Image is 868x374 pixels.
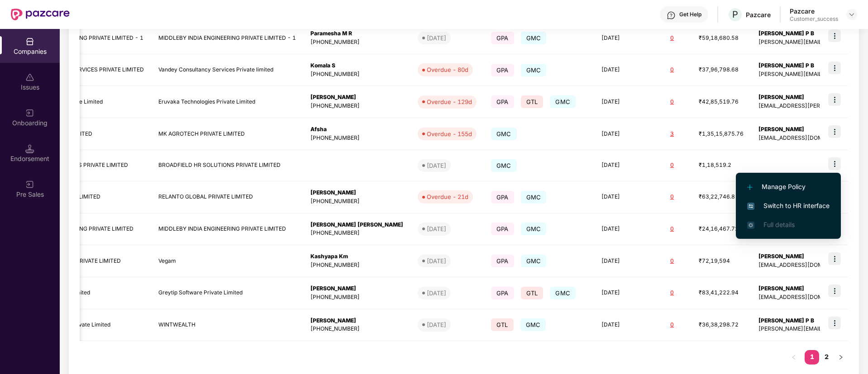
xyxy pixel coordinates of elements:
span: Manage Policy [747,182,830,192]
td: MK AGROTECH PRIVATE LIMITED [151,118,303,150]
div: [DATE] [427,256,446,265]
div: ₹1,18,519.2 [699,161,744,170]
span: GPA [491,64,514,76]
div: [PHONE_NUMBER] [310,102,403,110]
span: GMC [521,32,547,44]
div: [PHONE_NUMBER] [310,38,403,47]
div: [DATE] [427,224,446,233]
div: 0 [660,98,684,106]
td: [DATE] [594,277,653,309]
div: [PHONE_NUMBER] [310,70,403,79]
span: right [838,355,844,360]
img: icon [828,93,841,106]
span: Full details [763,221,795,228]
span: GPA [491,287,514,299]
div: 3 [660,130,684,138]
span: GMC [550,95,576,108]
div: Pazcare [790,7,838,15]
td: RELANTO GLOBAL PRIVATE LIMITED [151,181,303,213]
div: [PHONE_NUMBER] [310,261,403,270]
span: GMC [521,191,547,204]
span: GTL [521,95,544,108]
a: 1 [805,350,819,364]
td: [DATE] [594,181,653,213]
div: [PERSON_NAME] [310,284,403,293]
div: 0 [660,289,684,297]
div: [PHONE_NUMBER] [310,325,403,333]
div: Paramesha M R [310,29,403,38]
div: [DATE] [427,289,446,298]
li: Next Page [834,350,848,365]
td: Greytip Software Private Limited [151,277,303,309]
div: 0 [660,257,684,265]
td: [DATE] [594,22,653,54]
div: Overdue - 129d [427,97,472,106]
span: GMC [550,287,576,299]
div: Overdue - 155d [427,129,472,138]
img: svg+xml;base64,PHN2ZyB3aWR0aD0iMTQuNSIgaGVpZ2h0PSIxNC41IiB2aWV3Qm94PSIwIDAgMTYgMTYiIGZpbGw9Im5vbm... [25,144,34,153]
button: left [787,350,801,365]
img: svg+xml;base64,PHN2ZyBpZD0iSXNzdWVzX2Rpc2FibGVkIiB4bWxucz0iaHR0cDovL3d3dy53My5vcmcvMjAwMC9zdmciIH... [25,73,34,82]
div: [DATE] [427,33,446,43]
div: Overdue - 21d [427,192,468,201]
div: ₹63,22,746.8 [699,193,744,201]
span: GMC [521,223,547,235]
img: New Pazcare Logo [11,9,70,20]
div: [PHONE_NUMBER] [310,293,403,302]
div: Pazcare [746,10,771,19]
div: ₹42,85,519.76 [699,98,744,106]
img: icon [828,125,841,138]
td: [DATE] [594,54,653,86]
div: 0 [660,66,684,74]
div: 0 [660,225,684,233]
img: svg+xml;base64,PHN2ZyB4bWxucz0iaHR0cDovL3d3dy53My5vcmcvMjAwMC9zdmciIHdpZHRoPSIxNi4zNjMiIGhlaWdodD... [747,222,754,229]
td: [DATE] [594,150,653,181]
div: [PERSON_NAME] [PERSON_NAME] [310,221,403,229]
div: 0 [660,321,684,329]
div: ₹1,35,15,875.76 [699,130,744,138]
div: Customer_success [790,15,838,23]
img: svg+xml;base64,PHN2ZyBpZD0iSGVscC0zMngzMiIgeG1sbnM9Imh0dHA6Ly93d3cudzMub3JnLzIwMDAvc3ZnIiB3aWR0aD... [667,11,676,20]
span: GMC [520,318,546,331]
div: 0 [660,34,684,43]
img: icon [828,284,841,297]
div: ₹83,41,222.94 [699,289,744,297]
div: 0 [660,161,684,170]
img: icon [828,29,841,42]
span: GPA [491,191,514,204]
img: svg+xml;base64,PHN2ZyB3aWR0aD0iMjAiIGhlaWdodD0iMjAiIHZpZXdCb3g9IjAgMCAyMCAyMCIgZmlsbD0ibm9uZSIgeG... [25,109,34,118]
div: 0 [660,193,684,201]
td: BROADFIELD HR SOLUTIONS PRIVATE LIMITED [151,150,303,181]
div: [PHONE_NUMBER] [310,229,403,237]
td: WINTWEALTH [151,309,303,341]
span: GPA [491,32,514,44]
li: 2 [819,350,834,365]
div: [PHONE_NUMBER] [310,134,403,142]
img: icon [828,62,841,74]
div: [PHONE_NUMBER] [310,197,403,206]
span: GMC [491,128,517,140]
img: svg+xml;base64,PHN2ZyB4bWxucz0iaHR0cDovL3d3dy53My5vcmcvMjAwMC9zdmciIHdpZHRoPSIxMi4yMDEiIGhlaWdodD... [747,185,753,190]
span: GPA [491,255,514,267]
button: right [834,350,848,365]
img: svg+xml;base64,PHN2ZyB4bWxucz0iaHR0cDovL3d3dy53My5vcmcvMjAwMC9zdmciIHdpZHRoPSIxNiIgaGVpZ2h0PSIxNi... [747,203,754,210]
div: ₹36,38,298.72 [699,321,744,329]
div: Afsha [310,125,403,134]
div: [PERSON_NAME] [310,93,403,102]
img: icon [828,157,841,170]
span: GPA [491,95,514,108]
div: Overdue - 80d [427,65,468,74]
div: ₹72,19,594 [699,257,744,265]
span: left [791,355,796,360]
div: Get Help [679,11,701,18]
span: GTL [521,287,544,299]
img: svg+xml;base64,PHN2ZyB3aWR0aD0iMjAiIGhlaWdodD0iMjAiIHZpZXdCb3g9IjAgMCAyMCAyMCIgZmlsbD0ibm9uZSIgeG... [25,180,34,189]
span: GMC [521,64,547,76]
td: Vandey Consultancy Services Private limited [151,54,303,86]
td: Vegam [151,245,303,277]
td: MIDDLEBY INDIA ENGINEERING PRIVATE LIMITED - 1 [151,22,303,54]
td: [DATE] [594,213,653,246]
td: [DATE] [594,309,653,341]
img: svg+xml;base64,PHN2ZyBpZD0iRHJvcGRvd24tMzJ4MzIiIHhtbG5zPSJodHRwOi8vd3d3LnczLm9yZy8yMDAwL3N2ZyIgd2... [848,11,855,18]
div: [DATE] [427,161,446,170]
